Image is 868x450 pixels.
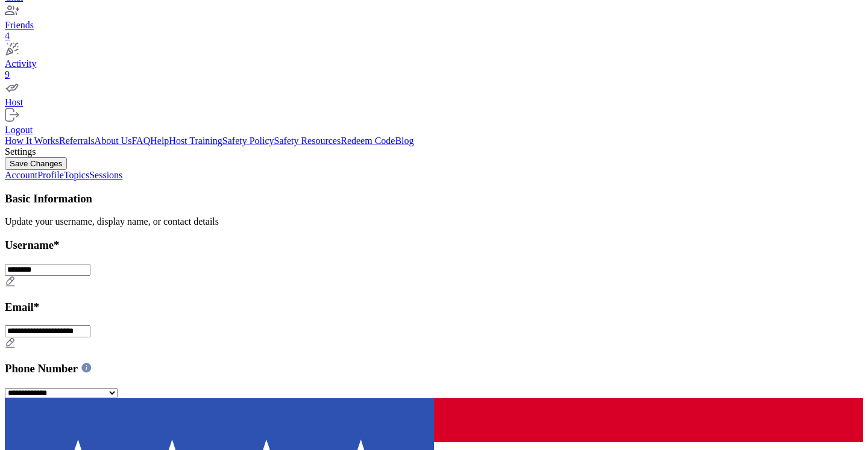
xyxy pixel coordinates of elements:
[169,136,222,146] a: Host Training
[5,362,863,375] h3: Phone Number
[5,216,863,227] div: Update your username, display name, or contact details
[150,136,169,146] a: Help
[5,114,863,136] a: Logout
[37,170,64,180] a: Profile
[131,136,150,146] a: FAQ
[5,192,863,205] h3: Basic Information
[341,136,395,146] a: Redeem Code
[5,97,863,108] div: Host
[5,170,37,180] a: Account
[395,136,414,146] a: Blog
[59,136,95,146] a: Referrals
[5,136,59,146] a: How It Works
[5,388,118,398] select: Phone number country
[5,239,863,252] h3: Username*
[274,136,341,146] a: Safety Resources
[81,363,92,373] iframe: Spotlight
[10,159,62,168] span: Save Changes
[222,136,274,146] a: Safety Policy
[5,146,863,157] div: Settings
[5,157,67,170] button: Save Changes
[89,170,122,180] a: Sessions
[5,301,863,314] h3: Email*
[5,125,863,136] div: Logout
[64,170,89,180] a: Topics
[95,136,132,146] a: About Us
